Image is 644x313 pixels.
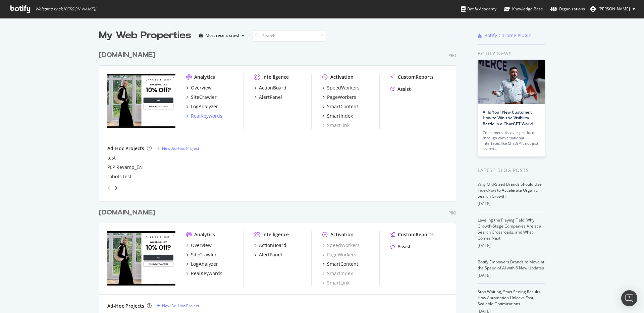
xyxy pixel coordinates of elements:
a: Overview [186,84,212,91]
div: Open Intercom Messenger [621,290,637,306]
a: LogAnalyzer [186,261,218,267]
div: Overview [191,84,212,91]
div: SpeedWorkers [327,84,360,91]
div: Pro [448,210,456,216]
img: charleskeith.eu [107,231,175,286]
div: Intelligence [262,231,289,238]
div: Consumers discover products through conversational interfaces like ChatGPT, not just search… [483,130,540,151]
div: AlertPanel [259,94,282,101]
div: angle-right [113,185,118,191]
div: RealKeywords [191,270,222,277]
a: Assist [390,243,411,250]
a: SmartIndex [322,113,353,119]
div: SiteCrawler [191,94,217,101]
div: SmartIndex [327,113,353,119]
a: CustomReports [390,231,434,238]
div: Botify Chrome Plugin [484,32,532,39]
div: ActionBoard [259,84,286,91]
div: New Ad-Hoc Project [162,145,199,151]
span: Welcome back, [PERSON_NAME] ! [35,6,96,12]
a: CustomReports [390,74,434,80]
a: AlertPanel [254,251,282,258]
a: SiteCrawler [186,94,217,101]
div: SiteCrawler [191,251,217,258]
a: PLP Revamp_EN [107,164,143,171]
div: Knowledge Base [504,6,543,12]
div: RealKeywords [191,113,222,119]
div: ActionBoard [259,242,286,249]
div: Assist [397,86,411,92]
div: Activation [330,231,354,238]
div: LogAnalyzer [191,103,218,110]
a: test [107,154,116,161]
div: [DOMAIN_NAME] [99,208,155,217]
div: [DATE] [478,201,545,207]
div: AlertPanel [259,251,282,258]
div: Most recent crawl [206,34,239,38]
img: AI Is Your New Customer: How to Win the Visibility Battle in a ChatGPT World [478,60,545,104]
div: angle-left [105,183,113,193]
button: Most recent crawl [197,30,247,41]
div: CustomReports [398,74,434,80]
a: Overview [186,242,212,249]
div: SmartContent [327,261,358,267]
div: New Ad-Hoc Project [162,303,199,309]
div: Overview [191,242,212,249]
a: SiteCrawler [186,251,217,258]
div: [DATE] [478,272,545,278]
a: SpeedWorkers [322,84,360,91]
a: SmartLink [322,279,350,286]
div: [DATE] [478,243,545,249]
div: Botify Academy [461,6,496,12]
a: Leveling the Playing Field: Why Growth-Stage Companies Are at a Search Crossroads, and What Comes... [478,217,541,241]
a: SmartLink [322,122,350,129]
div: Activation [330,74,354,80]
a: SpeedWorkers [322,242,360,249]
a: Why Mid-Sized Brands Should Use IndexNow to Accelerate Organic Search Growth [478,181,542,199]
a: PageWorkers [322,94,356,101]
a: AlertPanel [254,94,282,101]
div: Latest Blog Posts [478,167,545,174]
a: SmartContent [322,103,358,110]
img: www.charleskeith.com [107,74,175,128]
a: RealKeywords [186,113,222,119]
div: Intelligence [262,74,289,80]
div: SmartContent [327,103,358,110]
div: LogAnalyzer [191,261,218,267]
button: [PERSON_NAME] [585,4,641,14]
a: New Ad-Hoc Project [157,145,199,151]
a: SmartIndex [322,270,353,277]
a: SmartContent [322,261,358,267]
a: LogAnalyzer [186,103,218,110]
a: Botify Empowers Brands to Move at the Speed of AI with 6 New Updates [478,259,544,271]
div: Organizations [550,6,585,12]
a: RealKeywords [186,270,222,277]
a: Assist [390,86,411,92]
div: [DOMAIN_NAME] [99,50,155,60]
input: Search [253,30,326,42]
div: Botify news [478,50,545,57]
div: Assist [397,243,411,250]
a: ActionBoard [254,84,286,91]
a: New Ad-Hoc Project [157,303,199,309]
div: My Web Properties [99,29,191,42]
a: ActionBoard [254,242,286,249]
div: CustomReports [398,231,434,238]
a: PageWorkers [322,251,356,258]
div: Analytics [194,74,215,80]
a: robots test [107,173,131,180]
a: AI Is Your New Customer: How to Win the Visibility Battle in a ChatGPT World [483,109,533,126]
span: Chris Pitcher [598,6,630,12]
div: Ad-Hoc Projects [107,303,144,309]
div: PageWorkers [327,94,356,101]
a: [DOMAIN_NAME] [99,50,158,60]
a: Botify Chrome Plugin [478,32,532,39]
